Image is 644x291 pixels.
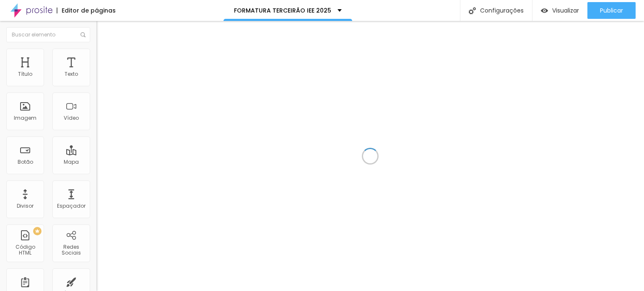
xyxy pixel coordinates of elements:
img: view-1.svg [541,7,548,14]
div: Editor de páginas [57,8,116,13]
div: Imagem [14,115,36,121]
span: Visualizar [552,7,579,14]
div: Vídeo [64,115,79,121]
button: Visualizar [532,2,587,19]
input: Buscar elemento [6,27,90,42]
div: Código HTML [8,244,42,256]
div: Divisor [17,203,34,209]
div: Texto [65,71,78,77]
img: Icone [80,32,86,37]
button: Publicar [587,2,636,19]
img: Icone [469,7,476,14]
div: Título [18,71,32,77]
p: FORMATURA TERCEIRÃO IEE 2025 [234,8,331,13]
div: Botão [18,159,33,165]
div: Redes Sociais [55,244,88,256]
div: Espaçador [57,203,86,209]
span: Publicar [600,7,623,14]
div: Mapa [64,159,79,165]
